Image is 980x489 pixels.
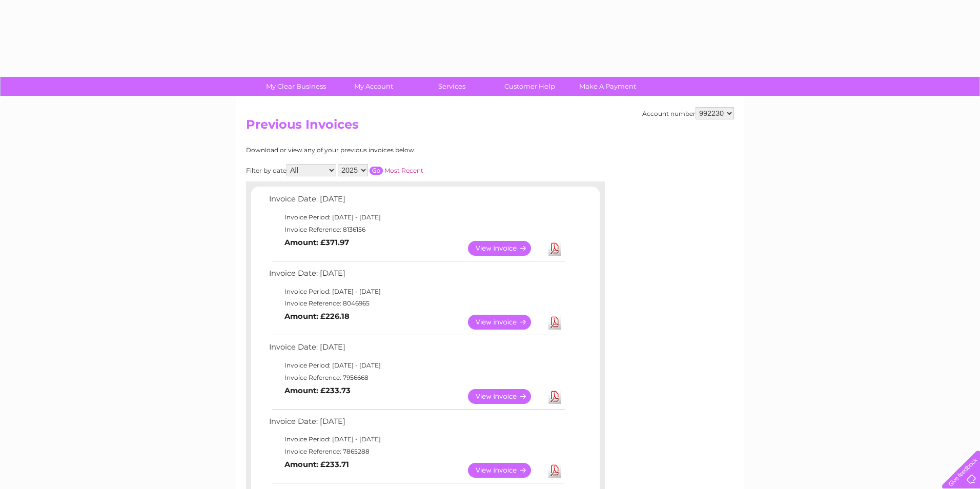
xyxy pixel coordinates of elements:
td: Invoice Date: [DATE] [267,267,566,286]
a: Download [548,315,561,330]
a: Most Recent [384,167,423,174]
a: My Account [332,77,416,96]
a: View [468,315,543,330]
a: View [468,389,543,404]
td: Invoice Period: [DATE] - [DATE] [267,286,566,298]
td: Invoice Date: [DATE] [267,415,566,434]
td: Invoice Period: [DATE] - [DATE] [267,211,566,223]
b: Amount: £233.73 [284,386,351,395]
td: Invoice Reference: 7865288 [267,445,566,458]
a: Download [548,241,561,256]
td: Invoice Period: [DATE] - [DATE] [267,359,566,372]
div: Account number [642,107,734,119]
td: Invoice Period: [DATE] - [DATE] [267,433,566,445]
a: Download [548,389,561,404]
td: Invoice Date: [DATE] [267,340,566,359]
b: Amount: £371.97 [284,238,349,247]
div: Filter by date [246,164,515,176]
a: View [468,241,543,256]
a: Services [410,77,494,96]
h2: Previous Invoices [246,117,734,137]
td: Invoice Reference: 7956668 [267,372,566,384]
td: Invoice Date: [DATE] [267,192,566,211]
a: Make A Payment [565,77,650,96]
td: Invoice Reference: 8046965 [267,297,566,310]
a: Download [548,463,561,478]
b: Amount: £233.71 [284,460,349,469]
a: View [468,463,543,478]
td: Invoice Reference: 8136156 [267,223,566,236]
a: Customer Help [487,77,572,96]
div: Download or view any of your previous invoices below. [246,147,515,154]
b: Amount: £226.18 [284,312,350,321]
a: My Clear Business [254,77,338,96]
